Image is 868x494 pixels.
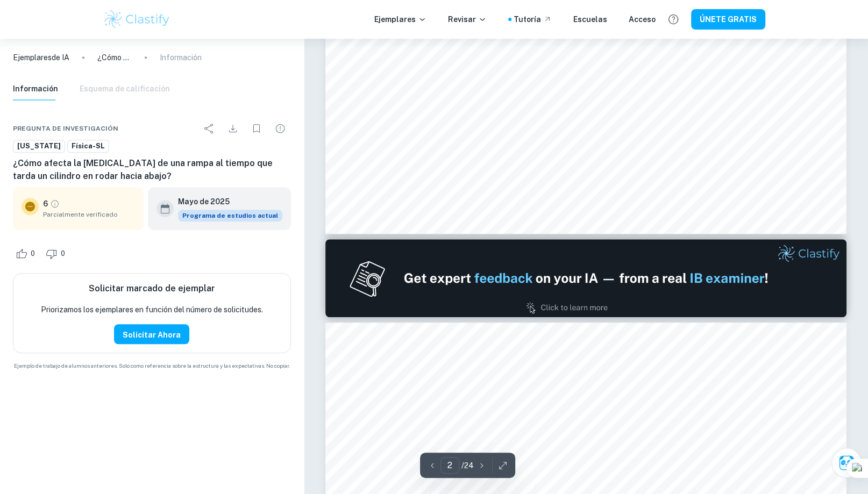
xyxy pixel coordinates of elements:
[629,13,656,25] a: Acceso
[43,245,71,262] div: Aversión
[17,142,61,150] font: [US_STATE]
[461,461,464,470] font: /
[325,239,846,317] img: Ad
[573,15,607,24] font: Escuelas
[41,305,263,314] font: Priorizamos los ejemplares en función del número de solicitudes.
[691,9,765,29] button: ÚNETE GRATIS
[629,15,656,24] font: Acceso
[97,53,449,62] font: ¿Cómo afecta la [MEDICAL_DATA] de una rampa al tiempo que tarda un cilindro en rodar hacia abajo?
[61,249,65,257] font: 0
[464,461,474,470] font: 24
[13,84,58,93] font: Información
[43,211,118,218] font: Parcialmente verificado
[269,118,291,139] div: Informar de un problema
[831,448,862,478] button: Pregúntale a Clai
[67,139,109,153] a: Física-SL
[514,15,541,24] font: Tutoría
[13,139,65,153] a: [US_STATE]
[13,158,273,181] font: ¿Cómo afecta la [MEDICAL_DATA] de una rampa al tiempo que tarda un cilindro en rodar hacia abajo?
[52,53,69,62] font: de IA
[13,125,118,132] font: Pregunta de investigación
[50,199,60,209] a: Grado parcialmente verificado
[664,10,682,28] button: Ayuda y comentarios
[198,118,220,139] div: Compartir
[222,118,244,139] div: Descargar
[514,13,552,25] a: Tutoría
[31,249,35,257] font: 0
[123,330,181,339] font: Solicitar ahora
[182,212,278,219] font: Programa de estudios actual
[448,15,476,24] font: Revisar
[43,199,48,208] font: 6
[246,118,267,139] div: Marcador
[14,362,290,369] font: Ejemplo de trabajo de alumnos anteriores. Solo como referencia sobre la estructura y las expectat...
[374,15,416,24] font: Ejemplares
[13,53,52,62] font: Ejemplares
[72,142,105,150] font: Física-SL
[178,210,282,221] div: Este modelo se basa en el programa de estudios actual. Puedes consultarlo para inspirarte o inspi...
[114,324,189,344] button: Solicitar ahora
[178,197,230,206] font: Mayo de 2025
[160,53,202,62] font: Información
[573,13,607,25] a: Escuelas
[89,283,215,293] font: Solicitar marcado de ejemplar
[13,52,69,63] a: Ejemplaresde IA
[13,245,41,262] div: Como
[700,16,757,24] font: ÚNETE GRATIS
[103,9,171,30] img: Logotipo de Clastify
